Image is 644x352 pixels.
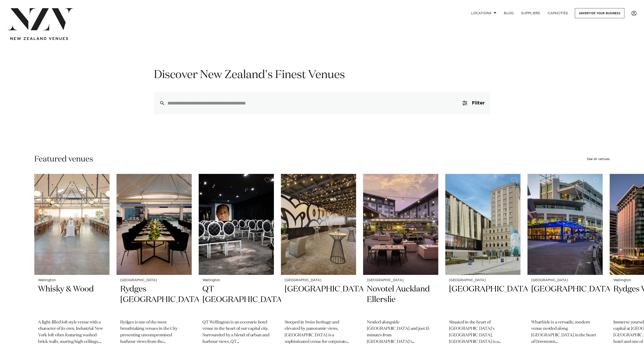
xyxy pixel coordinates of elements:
small: Wellington [202,279,270,282]
p: Situated in the heart of [GEOGRAPHIC_DATA]'s [GEOGRAPHIC_DATA], [GEOGRAPHIC_DATA] is a contempora... [449,319,517,345]
a: Capacities [544,8,572,18]
small: [GEOGRAPHIC_DATA] [285,279,352,282]
h2: [GEOGRAPHIC_DATA] [531,284,599,316]
small: [GEOGRAPHIC_DATA] [449,279,517,282]
p: Nestled alongside [GEOGRAPHIC_DATA] and just 15 minutes from [GEOGRAPHIC_DATA]'s [GEOGRAPHIC_DATA... [367,319,435,345]
a: Locations [467,8,500,18]
h2: Rydges [GEOGRAPHIC_DATA] [120,284,188,316]
button: Filter [457,92,490,114]
small: [GEOGRAPHIC_DATA] [120,279,188,282]
img: nzv-logo.png [7,8,74,30]
p: Steeped in Swiss heritage and elevated by panoramic views, [GEOGRAPHIC_DATA] is a sophisticated v... [285,319,352,345]
p: Wharfside is a versatile, modern venue nestled along [GEOGRAPHIC_DATA] in the heart of Downtown [... [531,319,599,345]
h2: Novotel Auckland Ellerslie [367,284,435,316]
p: QT Wellington is an eccentric hotel venue in the heart of our capital city. Surrounded by a blend... [202,319,270,345]
h2: [GEOGRAPHIC_DATA] [285,284,352,316]
img: new-zealand-venues-text.png [10,37,68,40]
small: Wellington [38,279,106,282]
h1: Discover New Zealand's Finest Venues [154,68,490,83]
a: Advertise your business [575,8,624,18]
a: SUPPLIERS [517,8,544,18]
span: Filter [472,101,485,105]
p: Rydges is one of the most breathtaking venues in the City - presenting uncompromised harbour view... [120,319,188,345]
small: [GEOGRAPHIC_DATA] [367,279,435,282]
h2: QT [GEOGRAPHIC_DATA] [202,284,270,316]
a: BLOG [500,8,517,18]
h2: [GEOGRAPHIC_DATA] [449,284,517,316]
h2: Featured venues [34,154,93,165]
p: A light-filled loft style venue with a character of its own. Industrial New-York loft vibes featu... [38,319,106,345]
h2: Whisky & Wood [38,284,106,316]
small: [GEOGRAPHIC_DATA] [531,279,599,282]
a: See all venues [587,158,610,161]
